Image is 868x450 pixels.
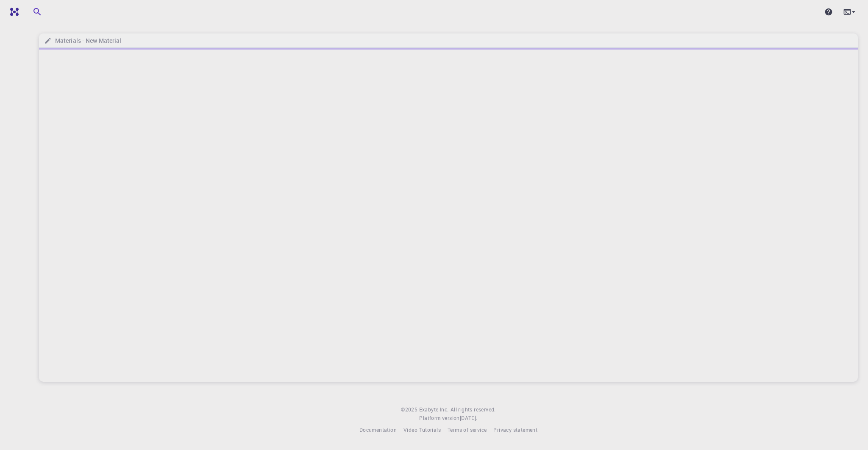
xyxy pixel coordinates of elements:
[419,406,449,413] span: Exabyte Inc.
[403,426,441,434] a: Video Tutorials
[42,36,123,45] nav: breadcrumb
[448,426,487,433] span: Terms of service
[359,426,397,434] a: Documentation
[7,8,19,16] img: logo
[419,406,449,414] a: Exabyte Inc.
[460,414,478,421] span: [DATE] .
[52,36,121,45] h6: Materials - New Material
[460,414,478,422] a: [DATE].
[448,426,487,434] a: Terms of service
[419,414,459,422] span: Platform version
[403,426,441,433] span: Video Tutorials
[451,406,496,414] span: All rights reserved.
[493,426,537,433] span: Privacy statement
[493,426,537,434] a: Privacy statement
[359,426,397,433] span: Documentation
[401,406,419,414] span: © 2025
